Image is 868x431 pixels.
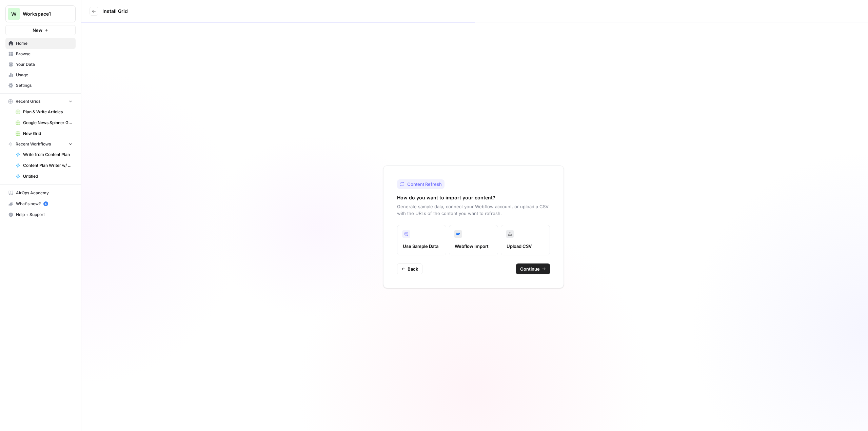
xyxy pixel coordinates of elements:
span: Settings [16,82,73,89]
span: Workspace1 [23,11,64,17]
span: AirOps Academy [16,190,73,196]
span: Upload CSV [507,243,544,250]
span: Continue [520,266,540,272]
a: Google News Spinner Grid [13,117,76,128]
button: Recent Workflows [5,139,76,149]
a: Your Data [5,59,76,70]
span: Write from Content Plan [23,152,73,158]
span: Your Data [16,61,73,67]
span: Untitled [23,173,73,179]
a: Usage [5,70,76,80]
a: Home [5,38,76,49]
a: New Grid [13,128,76,139]
button: What's new? 5 [5,198,76,209]
a: AirOps Academy [5,188,76,198]
button: Workspace: Workspace1 [5,5,76,22]
span: Back [408,266,418,272]
span: New Grid [23,131,73,137]
h2: How do you want to import your content? [397,194,495,201]
span: Recent Grids [16,98,40,104]
span: New [33,27,42,34]
span: Webflow Import [455,243,492,250]
a: Write from Content Plan [13,149,76,160]
div: What's new? [6,199,75,209]
span: Content Refresh [407,181,442,188]
button: Back [397,263,422,274]
button: Continue [516,263,550,274]
span: Content Plan Writer w/ Visual Suggestions [23,162,73,169]
span: Google News Spinner Grid [23,120,73,126]
h3: Install Grid [102,8,128,15]
text: 5 [45,202,46,205]
span: W [11,10,17,18]
span: Home [16,40,73,46]
a: Plan & Write Articles [13,106,76,117]
a: Untitled [13,171,76,182]
button: New [5,25,76,35]
span: Recent Workflows [16,141,51,147]
span: Plan & Write Articles [23,109,73,115]
span: Help + Support [16,212,73,218]
button: Recent Grids [5,96,76,106]
a: Settings [5,80,76,91]
a: Browse [5,48,76,59]
span: Use Sample Data [403,243,440,250]
a: 5 [43,201,48,206]
span: Usage [16,72,73,78]
button: Help + Support [5,209,76,220]
a: Content Plan Writer w/ Visual Suggestions [13,160,76,171]
span: Browse [16,51,73,57]
p: Generate sample data, connect your Webflow account, or upload a CSV with the URLs of the content ... [397,203,550,217]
